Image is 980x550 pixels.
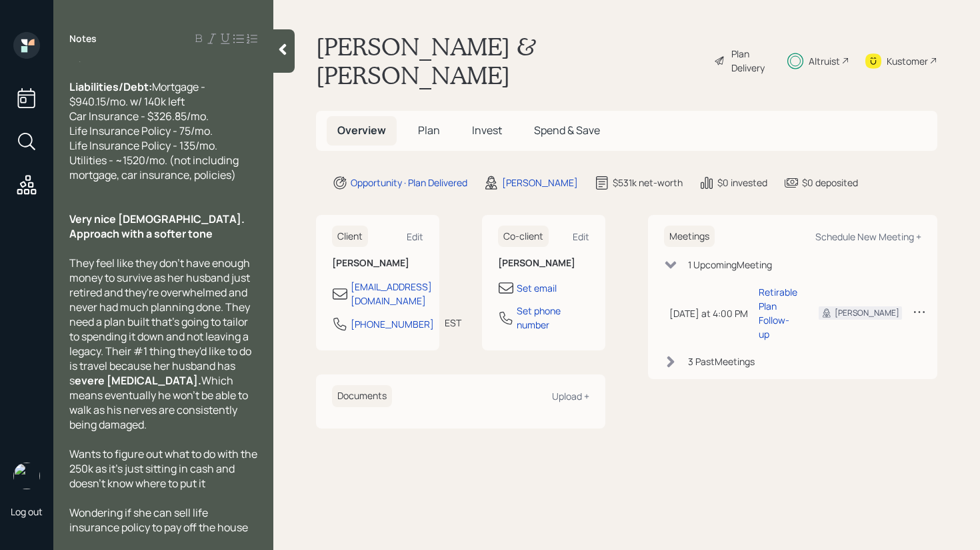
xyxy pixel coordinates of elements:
div: $0 deposited [802,176,858,190]
span: Spend & Save [534,123,600,137]
span: Which means eventually he won't be able to walk as his nerves are consistently being damaged. [69,373,250,432]
div: Retirable Plan Follow-up [759,285,797,341]
span: Plan [418,123,440,137]
label: Notes [69,32,97,45]
span: Overview [337,123,386,137]
span: evere [MEDICAL_DATA]. [75,373,201,388]
div: [PHONE_NUMBER] [351,317,434,331]
div: Set phone number [517,304,589,332]
div: Altruist [809,54,840,68]
span: Wondering if she can sell life insurance policy to pay off the house [69,505,248,535]
div: [PERSON_NAME] [502,176,578,190]
span: Mortgage - $940.15/mo. w/ 140k left Car Insurance - $326.85/mo. Life Insurance Policy - 75/mo. Li... [69,79,241,182]
div: Kustomer [887,54,928,68]
div: $0 invested [717,176,767,190]
span: Very nice [DEMOGRAPHIC_DATA]. Approach with a softer tone [69,212,247,241]
div: Schedule New Meeting + [815,230,921,243]
div: $531k net-worth [613,176,683,190]
h6: Documents [332,385,392,407]
div: [DATE] at 4:00 PM [669,306,748,320]
span: Invest [472,123,502,137]
h6: Meetings [664,226,715,248]
h6: Co-client [498,226,549,248]
img: retirable_logo.png [13,463,40,489]
h6: Client [332,226,368,248]
div: Edit [407,230,423,243]
span: Liabilities/Debt: [69,79,152,94]
div: EST [445,316,461,330]
div: Opportunity · Plan Delivered [351,176,467,190]
span: They feel like they don't have enough money to survive as her husband just retired and they're ov... [69,256,253,388]
div: Set email [517,281,557,295]
div: 1 Upcoming Meeting [688,258,772,272]
h6: [PERSON_NAME] [498,258,589,269]
div: Edit [573,230,589,243]
h6: [PERSON_NAME] [332,258,423,269]
div: Log out [11,505,43,518]
div: [PERSON_NAME] [835,307,899,319]
span: Wants to figure out what to do with the 250k as it's just sitting in cash and doesn't know where ... [69,447,259,491]
div: Plan Delivery [731,47,770,75]
div: 3 Past Meeting s [688,354,755,368]
div: Upload + [552,390,589,402]
div: [EMAIL_ADDRESS][DOMAIN_NAME] [351,280,432,308]
h1: [PERSON_NAME] & [PERSON_NAME] [316,32,703,89]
